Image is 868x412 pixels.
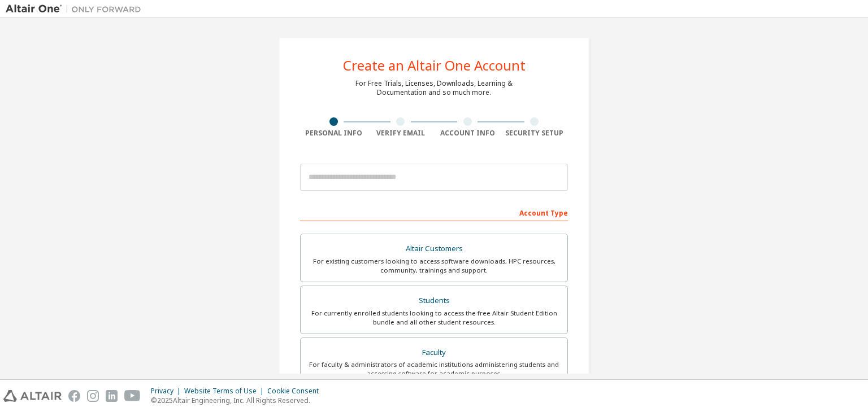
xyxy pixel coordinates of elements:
img: youtube.svg [124,390,141,402]
div: For faculty & administrators of academic institutions administering students and accessing softwa... [307,360,561,378]
img: Altair One [6,3,147,15]
div: Verify Email [367,129,435,138]
img: linkedin.svg [106,390,118,402]
div: For existing customers looking to access software downloads, HPC resources, community, trainings ... [307,257,561,275]
div: Security Setup [501,129,568,138]
div: Privacy [151,387,184,396]
div: Students [307,293,561,309]
div: Faculty [307,345,561,361]
div: Account Type [300,203,568,221]
p: © 2025 Altair Engineering, Inc. All Rights Reserved. [151,396,325,405]
div: For currently enrolled students looking to access the free Altair Student Edition bundle and all ... [307,309,561,327]
div: Personal Info [300,129,367,138]
div: For Free Trials, Licenses, Downloads, Learning & Documentation and so much more. [355,79,513,97]
div: Altair Customers [307,241,561,257]
img: instagram.svg [87,390,99,402]
div: Website Terms of Use [184,387,267,396]
img: altair_logo.svg [3,390,62,402]
div: Cookie Consent [267,387,325,396]
img: facebook.svg [68,390,80,402]
div: Account Info [434,129,501,138]
div: Create an Altair One Account [343,59,526,72]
